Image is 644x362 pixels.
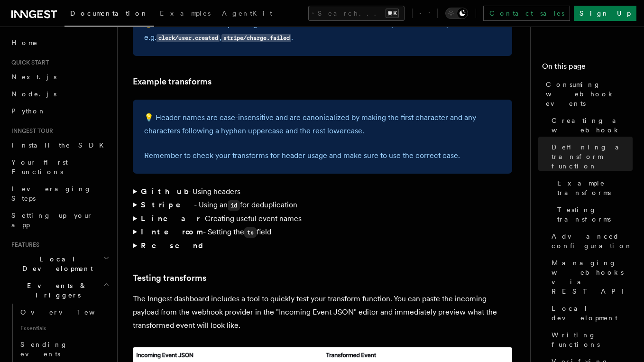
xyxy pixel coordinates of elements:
a: Sign Up [574,6,636,21]
span: Managing webhooks via REST API [552,258,633,296]
summary: Github- Using headers [133,185,512,198]
span: Setting up your app [11,212,93,229]
a: Examples [154,3,216,26]
summary: Intercom- Setting thetsfield [133,225,512,239]
button: Local Development [8,251,111,277]
button: Search...⌘K [308,6,405,21]
summary: Stripe- Using anidfor deduplication [133,198,512,212]
span: Leveraging Steps [11,185,92,202]
span: Inngest tour [8,127,53,135]
button: Events & Triggers [8,277,111,304]
code: clerk/user.created [156,34,220,42]
span: Documentation [70,9,148,17]
a: Setting up your app [8,207,111,233]
span: Sending events [20,341,68,358]
p: The Inngest dashboard includes a tool to quickly test your transform function. You can paste the ... [133,292,512,332]
strong: Resend [141,241,211,250]
span: Install the SDK [11,141,110,149]
a: Testing transforms [133,271,206,285]
span: Overview [20,308,118,316]
a: Node.js [8,85,111,102]
span: Essentials [17,321,111,336]
a: Overview [17,304,111,321]
a: Writing functions [548,326,633,353]
a: AgentKit [216,3,278,26]
span: Your first Functions [11,158,68,176]
span: Defining a transform function [552,142,633,171]
a: Example transforms [133,75,212,88]
a: Testing transforms [553,201,633,228]
span: Examples [160,9,211,17]
span: Local development [552,304,633,323]
a: Defining a transform function [548,139,633,175]
a: Home [8,34,111,51]
strong: Linear [141,214,200,223]
p: 💡 Header names are case-insensitive and are canonicalized by making the first character and any c... [144,111,501,138]
strong: Intercom [141,227,203,236]
code: id [228,200,240,211]
code: ts [244,227,257,238]
a: Creating a webhook [548,112,633,139]
a: Consuming webhook events [542,76,633,112]
span: Events & Triggers [8,281,103,300]
strong: Github [141,187,188,196]
span: Testing transforms [557,205,633,224]
a: Advanced configuration [548,228,633,254]
span: Advanced configuration [552,232,633,251]
p: Remember to check your transforms for header usage and make sure to use the correct case. [144,149,501,162]
button: Toggle dark mode [445,8,468,19]
a: Local development [548,300,633,326]
a: Install the SDK [8,137,111,154]
a: Documentation [64,3,154,27]
span: Next.js [11,73,56,81]
summary: Resend [133,239,512,252]
p: 👉 We also recommend prefixing each event name with the name of the provider service, e.g. , . [144,18,501,45]
span: Consuming webhook events [546,80,633,108]
strong: Stripe [141,200,194,209]
a: Example transforms [553,175,633,201]
code: stripe/charge.failed [221,34,291,42]
span: Example transforms [557,178,633,197]
span: Quick start [8,59,49,66]
kbd: ⌘K [386,9,399,18]
a: Managing webhooks via REST API [548,254,633,300]
h4: On this page [542,61,633,76]
span: Home [11,38,38,47]
span: Creating a webhook [552,116,633,135]
summary: Linear- Creating useful event names [133,212,512,225]
span: Node.js [11,90,56,98]
a: Contact sales [483,6,570,21]
a: Your first Functions [8,154,111,180]
span: Local Development [8,254,103,273]
a: Next.js [8,68,111,85]
a: Leveraging Steps [8,180,111,207]
span: Python [11,107,46,115]
a: Python [8,102,111,120]
span: AgentKit [222,9,272,17]
span: Features [8,241,39,249]
span: Writing functions [552,330,633,349]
